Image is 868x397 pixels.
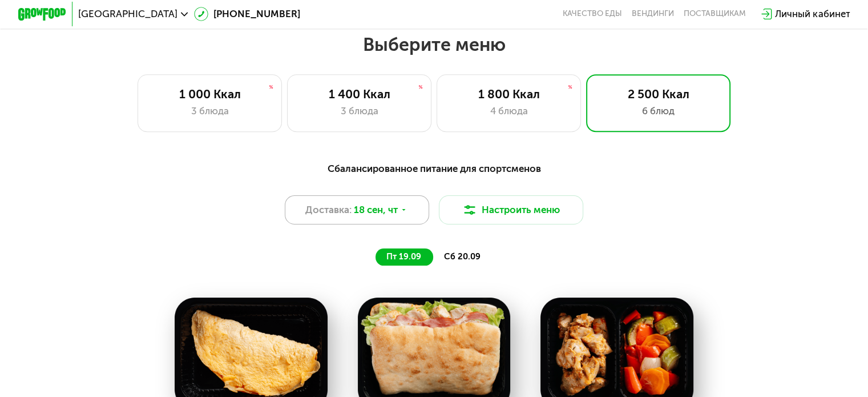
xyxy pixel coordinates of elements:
[78,9,177,19] span: [GEOGRAPHIC_DATA]
[439,195,584,224] button: Настроить меню
[354,203,398,217] span: 18 сен, чт
[300,104,419,118] div: 3 блюда
[449,87,568,101] div: 1 800 Ккал
[599,87,718,101] div: 2 500 Ккал
[39,33,830,56] h2: Выберите меню
[684,9,746,19] div: поставщикам
[150,104,269,118] div: 3 блюда
[150,87,269,101] div: 1 000 Ккал
[563,9,622,19] a: Качество еды
[449,104,568,118] div: 4 блюда
[599,104,718,118] div: 6 блюд
[386,251,421,262] span: пт 19.09
[444,251,481,262] span: сб 20.09
[77,161,791,176] div: Сбалансированное питание для спортсменов
[632,9,674,19] a: Вендинги
[300,87,419,101] div: 1 400 Ккал
[775,7,850,21] div: Личный кабинет
[194,7,300,21] a: [PHONE_NUMBER]
[305,203,352,217] span: Доставка:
